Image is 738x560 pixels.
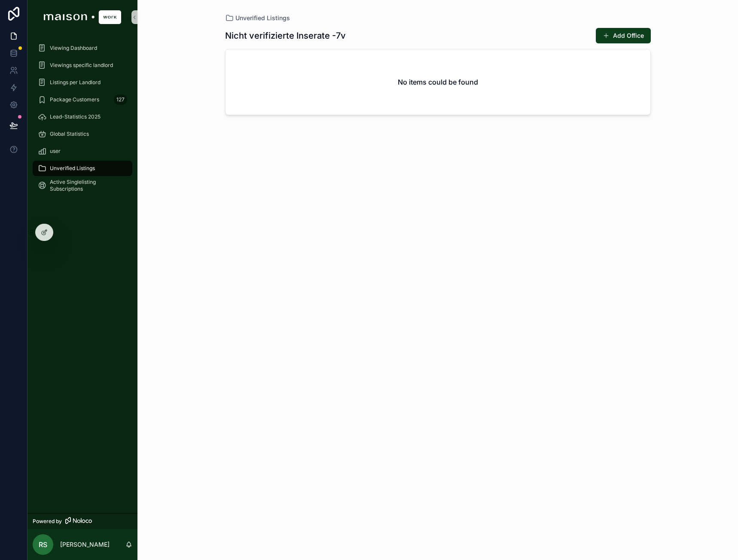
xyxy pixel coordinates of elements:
[33,92,132,107] a: Package Customers127
[44,10,121,24] img: App logo
[33,75,132,90] a: Listings per Landlord
[50,148,61,155] span: user
[60,540,110,549] p: [PERSON_NAME]
[398,77,478,87] h2: No items could be found
[114,94,127,105] div: 127
[33,58,132,73] a: Viewings specific landlord
[33,161,132,176] a: Unverified Listings
[50,179,124,192] span: Active Singlelisting Subscriptions
[27,513,137,529] a: Powered by
[27,34,137,204] div: scrollable content
[50,62,113,69] span: Viewings specific landlord
[33,143,132,159] a: user
[50,79,101,86] span: Listings per Landlord
[33,518,62,525] span: Powered by
[50,45,97,52] span: Viewing Dashboard
[33,109,132,125] a: Lead-Statistics 2025
[33,126,132,142] a: Global Statistics
[50,165,95,172] span: Unverified Listings
[225,30,346,42] h1: Nicht verifizierte Inserate -7v
[235,14,290,22] span: Unverified Listings
[50,113,101,120] span: Lead-Statistics 2025
[33,178,132,193] a: Active Singlelisting Subscriptions
[33,40,132,56] a: Viewing Dashboard
[50,131,89,137] span: Global Statistics
[50,96,99,103] span: Package Customers
[39,539,47,550] span: RS
[225,14,290,22] a: Unverified Listings
[596,28,651,43] button: Add Office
